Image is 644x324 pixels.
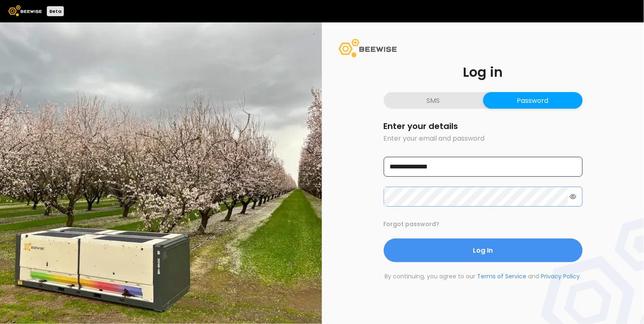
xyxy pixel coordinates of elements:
[384,122,583,130] h2: Enter your details
[483,92,583,109] button: Password
[384,92,483,109] button: SMS
[384,220,440,229] button: Forgot password?
[47,6,64,16] div: Beta
[541,272,580,280] a: Privacy Policy
[473,245,493,256] span: Log In
[8,5,42,16] img: Beewise logo
[384,239,583,262] button: Log In
[384,272,583,281] p: By continuing, you agree to our and .
[384,134,583,144] p: Enter your email and password
[384,66,583,79] h1: Log in
[477,272,527,280] a: Terms of Service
